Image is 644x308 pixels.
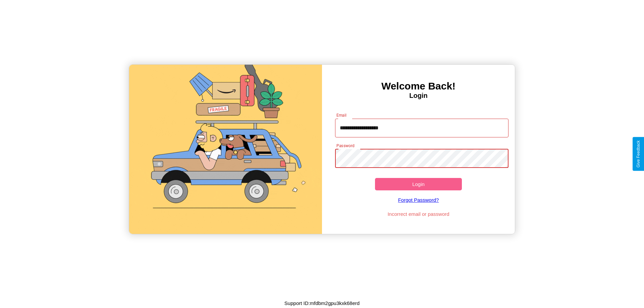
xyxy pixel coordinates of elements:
button: Login [375,178,462,190]
div: Give Feedback [636,140,641,168]
p: Incorrect email or password [332,209,505,219]
a: Forgot Password? [332,190,505,209]
h3: Welcome Back! [322,80,515,92]
img: gif [129,65,322,234]
label: Email [336,112,347,118]
p: Support ID: mfdbm2gpu3kxk68erd [284,299,360,308]
label: Password [336,143,354,148]
h4: Login [322,92,515,100]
